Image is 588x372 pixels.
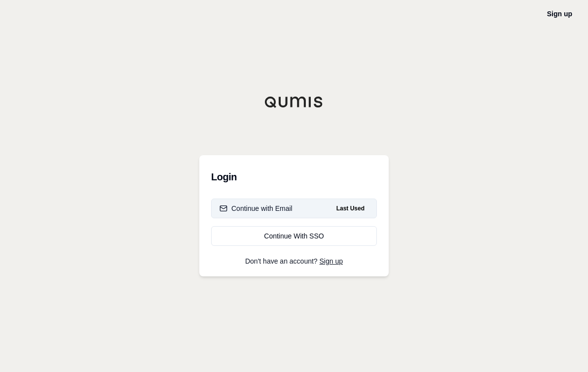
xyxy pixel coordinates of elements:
div: Continue with Email [220,203,293,213]
a: Sign up [547,10,572,18]
div: Continue With SSO [220,231,368,241]
a: Sign up [320,257,343,265]
button: Continue with EmailLast Used [211,199,377,218]
p: Don't have an account? [211,258,377,265]
img: Qumis [264,96,324,108]
a: Continue With SSO [211,226,377,246]
h3: Login [211,167,377,187]
span: Last Used [332,203,368,214]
